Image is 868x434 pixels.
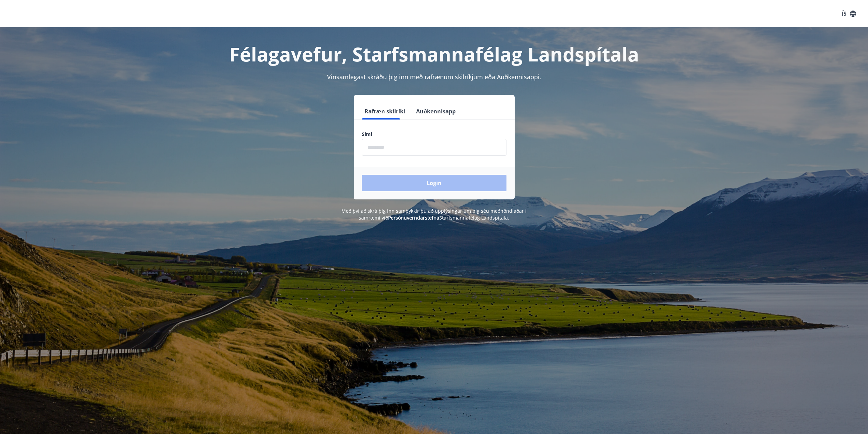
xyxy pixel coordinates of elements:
span: Með því að skrá þig inn samþykkir þú að upplýsingar um þig séu meðhöndlaðar í samræmi við Starfsm... [341,208,527,221]
label: Sími [362,131,506,138]
a: Persónuverndarstefna [388,214,439,221]
button: Auðkennisapp [413,103,458,120]
button: ÍS [838,8,860,20]
h1: Félagavefur, Starfsmannafélag Landspítala [197,41,672,67]
button: Rafræn skilríki [362,103,408,120]
span: Vinsamlegast skráðu þig inn með rafrænum skilríkjum eða Auðkennisappi. [327,73,541,81]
